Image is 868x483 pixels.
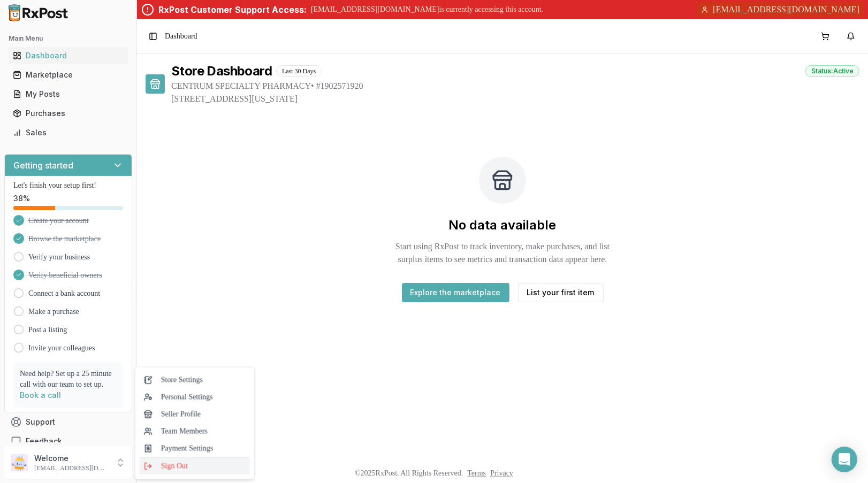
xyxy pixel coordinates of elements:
span: Browse the marketplace [28,234,101,244]
h3: Getting started [13,159,73,172]
span: Store Settings [144,375,246,386]
button: Sales [4,124,132,141]
span: Verify beneficial owners [28,270,102,281]
p: Start using RxPost to track inventory, make purchases, and list surplus items to see metrics and ... [383,240,622,266]
a: Make a purchase [28,306,79,317]
a: Post a listing [28,325,67,335]
a: Terms [467,469,486,477]
div: Last 30 Days [276,65,322,77]
span: [EMAIL_ADDRESS][DOMAIN_NAME] [713,3,859,16]
div: Open Intercom Messenger [832,447,857,472]
button: Support [4,412,132,432]
div: RxPost Customer Support Access: [158,3,307,16]
h2: Main Menu [9,34,128,43]
span: Sign Out [144,461,246,472]
button: Explore the marketplace [402,283,509,302]
a: Connect a bank account [28,288,100,299]
span: CENTRUM SPECIALTY PHARMACY • # 1902571920 [171,80,859,93]
span: Dashboard [165,31,197,42]
button: Dashboard [4,47,132,64]
a: Store Settings [140,372,250,389]
nav: breadcrumb [165,31,197,42]
div: Marketplace [13,70,124,80]
a: Team Members [140,423,250,440]
div: My Posts [13,89,124,99]
span: 38 % [13,193,30,204]
div: Status: Active [805,65,859,77]
span: Seller Profile [144,409,246,420]
a: Invite your colleagues [28,343,95,354]
span: Feedback [26,436,62,447]
div: Sales [13,127,124,138]
a: Sales [9,123,128,142]
a: Personal Settings [140,389,250,406]
h2: No data available [449,217,557,234]
span: Personal Settings [144,392,246,403]
button: Feedback [4,432,132,451]
h1: Store Dashboard [171,63,272,80]
img: User avatar [11,454,28,471]
p: Welcome [34,453,109,464]
button: List your first item [518,283,604,302]
span: [STREET_ADDRESS][US_STATE] [171,93,859,105]
a: Marketplace [9,65,128,85]
a: Verify your business [28,252,90,263]
a: Dashboard [9,46,128,65]
a: Payment Settings [140,440,250,457]
a: Seller Profile [140,406,250,423]
a: Purchases [9,104,128,123]
button: Marketplace [4,66,132,83]
span: Create your account [28,216,89,226]
button: Purchases [4,105,132,122]
p: Need help? Set up a 25 minute call with our team to set up. [20,369,117,390]
button: Sign Out [140,457,250,475]
span: Team Members [144,426,246,437]
span: Payment Settings [144,443,246,454]
button: My Posts [4,86,132,103]
a: My Posts [9,85,128,104]
p: [EMAIL_ADDRESS][DOMAIN_NAME] [34,464,109,472]
a: Privacy [490,469,513,477]
div: Dashboard [13,50,124,61]
p: [EMAIL_ADDRESS][DOMAIN_NAME] is currently accessing this account. [311,4,543,15]
a: Book a call [20,390,61,400]
img: RxPost Logo [4,4,73,21]
div: Purchases [13,108,124,119]
p: Let's finish your setup first! [13,180,123,191]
